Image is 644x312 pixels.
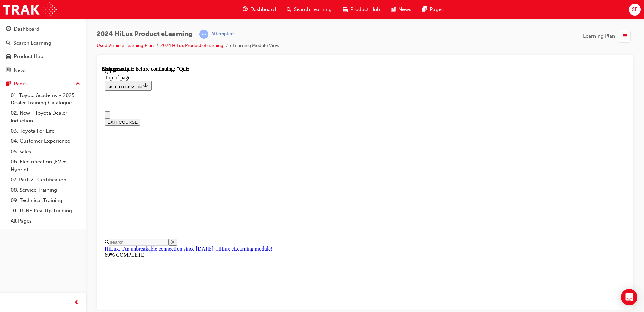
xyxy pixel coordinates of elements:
[3,180,171,186] a: HiLux...An unbreakable connection since [DATE]: HiLux eLearning module!
[6,26,11,32] span: guage-icon
[3,2,57,17] img: Trak
[621,289,637,305] div: Open Intercom Messenger
[3,64,83,77] a: News
[3,37,83,49] a: Search Learning
[391,5,396,14] span: news-icon
[14,67,27,74] div: News
[343,5,348,14] span: car-icon
[430,6,444,14] span: Pages
[13,39,51,47] div: Search Learning
[8,206,83,216] a: 10. TUNE Rev-Up Training
[398,6,411,14] span: News
[3,22,83,78] button: DashboardSearch LearningProduct HubNews
[417,3,449,17] a: pages-iconPages
[199,30,208,39] span: learningRecordVerb_ATTEMPT-icon
[97,30,193,38] span: 2024 HiLux Product eLearning
[6,40,11,46] span: search-icon
[97,43,154,48] a: Used Vehicle Learning Plan
[622,32,627,41] span: list-icon
[230,42,280,50] li: eLearning Module View
[294,6,332,14] span: Search Learning
[6,54,11,60] span: car-icon
[281,3,337,17] a: search-iconSearch Learning
[3,78,83,90] button: Pages
[8,108,83,126] a: 02. New - Toyota Dealer Induction
[385,3,417,17] a: news-iconNews
[8,147,83,157] a: 05. Sales
[8,126,83,136] a: 03. Toyota For Life
[8,90,83,108] a: 01. Toyota Academy - 2025 Dealer Training Catalogue
[583,32,615,40] span: Learning Plan
[3,186,523,192] div: 69% COMPLETE
[66,173,75,180] button: Close search menu
[7,173,66,180] input: Search
[3,3,523,9] div: Quiz
[250,6,276,14] span: Dashboard
[422,5,427,14] span: pages-icon
[14,80,28,88] div: Pages
[3,9,523,15] div: Top of page
[5,19,47,24] span: SKIP TO LESSON
[243,5,248,14] span: guage-icon
[160,43,223,48] a: 2024 HiLux Product eLearning
[8,185,83,196] a: 08. Service Training
[8,175,83,185] a: 07. Parts21 Certification
[3,15,50,25] button: SKIP TO LESSON
[8,136,83,147] a: 04. Customer Experience
[632,6,637,14] span: SF
[583,30,633,43] button: Learning Plan
[8,216,83,226] a: All Pages
[6,81,11,87] span: pages-icon
[76,80,80,88] span: up-icon
[3,46,8,53] button: Close navigation menu
[14,25,39,33] div: Dashboard
[74,298,79,307] span: prev-icon
[337,3,385,17] a: car-iconProduct Hub
[237,3,281,17] a: guage-iconDashboard
[195,30,197,38] span: |
[3,53,38,60] button: EXIT COURSE
[350,6,380,14] span: Product Hub
[6,68,11,74] span: news-icon
[8,195,83,206] a: 09. Technical Training
[3,50,83,63] a: Product Hub
[14,53,43,60] div: Product Hub
[629,4,641,16] button: SF
[211,31,234,37] div: Attempted
[3,23,83,35] a: Dashboard
[287,5,291,14] span: search-icon
[8,157,83,175] a: 06. Electrification (EV & Hybrid)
